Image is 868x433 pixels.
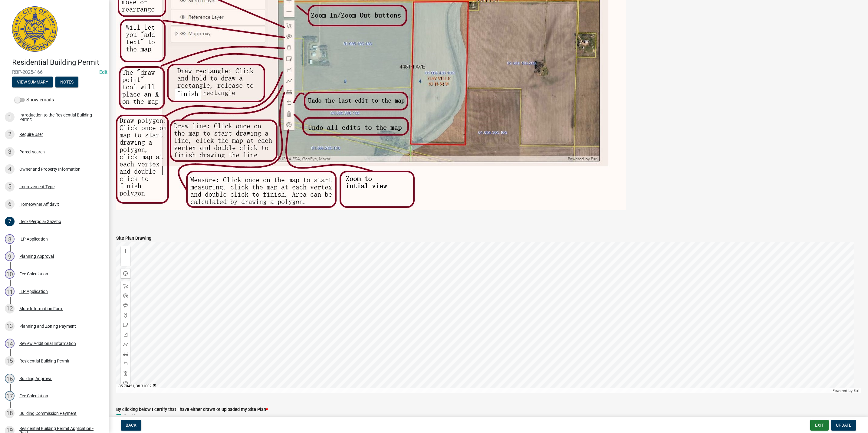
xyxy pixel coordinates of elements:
[123,413,137,420] label: Certify
[121,246,130,256] div: Zoom in
[5,356,15,366] div: 15
[55,77,78,87] button: Notes
[19,307,63,311] div: More Information Form
[19,185,54,189] div: Improvement Type
[5,164,15,174] div: 4
[19,150,45,154] div: Parcel search
[121,269,130,278] div: Find my location
[831,420,856,431] button: Update
[5,217,15,226] div: 7
[12,58,104,67] h4: Residential Building Permit
[19,237,48,241] div: ILP Application
[126,423,136,428] span: Back
[810,420,829,431] button: Exit
[19,324,76,328] div: Planning and Zoning Payment
[19,254,54,258] div: Planning Approval
[19,394,48,398] div: Fee Calculation
[19,202,59,206] div: Homeowner Affidavit
[15,96,54,103] label: Show emails
[19,219,61,224] div: Deck/Pergola/Gazebo
[5,182,15,192] div: 5
[19,411,77,415] div: Building Commission Payment
[121,256,130,266] div: Zoom out
[5,269,15,279] div: 10
[116,408,268,412] label: By clicking below I certify that I have either drawn or uploaded my Site Plan
[5,147,15,157] div: 3
[5,130,15,139] div: 2
[5,287,15,296] div: 11
[12,69,97,75] span: RBP-2025-166
[99,69,107,75] wm-modal-confirm: Edit Application Number
[19,376,52,381] div: Building Approval
[19,272,48,276] div: Fee Calculation
[5,391,15,401] div: 17
[5,321,15,331] div: 13
[5,112,15,122] div: 1
[836,423,851,428] span: Update
[19,167,81,171] div: Owner and Property Information
[19,341,76,346] div: Review Additional Information
[5,234,15,244] div: 8
[19,113,99,121] div: Introduction to the Residential Building Permit
[121,420,141,431] button: Back
[5,374,15,383] div: 16
[5,304,15,313] div: 12
[853,389,859,393] a: Esri
[5,199,15,209] div: 6
[12,6,58,52] img: City of Jeffersonville, Indiana
[12,77,53,87] button: View Summary
[55,80,78,85] wm-modal-confirm: Notes
[19,132,43,136] div: Require User
[19,289,48,294] div: ILP Application
[12,80,53,85] wm-modal-confirm: Summary
[5,339,15,348] div: 14
[5,408,15,418] div: 18
[831,388,861,393] div: Powered by
[19,359,69,363] div: Residential Building Permit
[5,251,15,261] div: 9
[99,69,107,75] a: Edit
[116,236,151,241] label: Site Plan Drawing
